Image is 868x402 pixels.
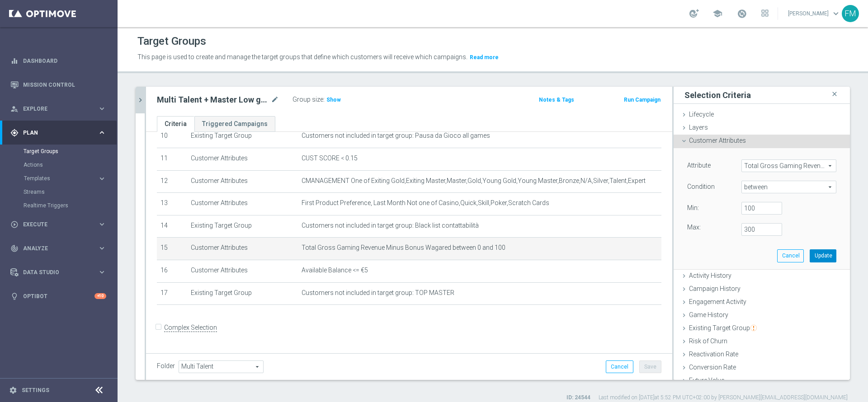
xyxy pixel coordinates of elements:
[10,81,107,89] button: Mission Control
[10,129,107,136] button: gps_fixed Plan keyboard_arrow_right
[810,249,836,262] button: Update
[830,88,839,100] i: close
[23,49,106,73] a: Dashboard
[302,289,454,297] span: Customers not included in target group: TOP MASTER
[157,362,175,370] label: Folder
[137,35,206,48] h1: Target Groups
[302,222,479,229] span: Customers not included in target group: Black list contattabilità
[136,96,145,104] i: chevron_right
[10,73,106,97] div: Mission Control
[302,266,368,274] span: Available Balance <= €5
[623,95,661,105] button: Run Campaign
[10,293,107,300] div: lightbulb Optibot +10
[10,220,19,229] i: play_circle_outline
[687,204,699,212] label: Min:
[689,377,724,384] span: Future Value
[599,394,848,402] label: Last modified on [DATE] at 5:52 PM UTC+02:00 by [PERSON_NAME][EMAIL_ADDRESS][DOMAIN_NAME]
[10,284,106,308] div: Optibot
[689,337,727,345] span: Risk of Churn
[606,360,633,373] button: Cancel
[24,172,117,185] div: Templates
[23,246,98,251] span: Analyze
[469,52,500,62] button: Read more
[98,174,106,183] i: keyboard_arrow_right
[24,161,94,168] a: Actions
[24,199,117,212] div: Realtime Triggers
[10,244,98,252] div: Analyze
[302,132,490,140] span: Customers not included in target group: Pausa da Gioco all games
[10,129,98,137] div: Plan
[689,285,741,292] span: Campaign History
[689,298,746,305] span: Engagement Activity
[157,126,187,148] td: 10
[687,183,715,190] lable: Condition
[689,351,738,358] span: Reactivation Rate
[187,238,298,260] td: Customer Attributes
[10,245,107,252] div: track_changes Analyze keyboard_arrow_right
[24,185,117,199] div: Streams
[137,53,467,61] span: This page is used to create and manage the target groups that define which customers will receive...
[302,154,358,162] span: CUST SCORE < 0.15
[10,57,107,65] button: equalizer Dashboard
[326,97,341,103] span: Show
[10,105,19,113] i: person_search
[157,148,187,170] td: 11
[136,87,145,113] button: chevron_right
[10,244,19,252] i: track_changes
[23,222,98,227] span: Execute
[687,162,711,169] lable: Attribute
[323,96,325,103] label: :
[831,9,841,19] span: keyboard_arrow_down
[687,223,701,231] label: Max:
[712,9,722,19] span: school
[187,126,298,148] td: Existing Target Group
[302,244,505,252] span: Total Gross Gaming Revenue Minus Bonus Wagared between 0 and 100
[23,73,106,97] a: Mission Control
[271,94,279,105] i: mode_edit
[157,282,187,305] td: 17
[23,270,98,275] span: Data Studio
[689,137,746,144] span: Customer Attributes
[24,202,94,209] a: Realtime Triggers
[23,106,98,112] span: Explore
[22,388,49,393] a: Settings
[98,268,106,276] i: keyboard_arrow_right
[24,145,117,158] div: Target Groups
[292,96,323,103] label: Group size
[24,175,107,182] button: Templates keyboard_arrow_right
[639,360,661,373] button: Save
[187,148,298,170] td: Customer Attributes
[157,260,187,282] td: 16
[10,220,98,229] div: Execute
[9,386,17,394] i: settings
[164,323,217,332] label: Complex Selection
[10,269,107,276] button: Data Studio keyboard_arrow_right
[187,282,298,305] td: Existing Target Group
[10,268,98,276] div: Data Studio
[24,176,89,181] span: Templates
[566,394,590,402] label: ID: 24544
[187,215,298,238] td: Existing Target Group
[10,129,19,137] i: gps_fixed
[10,221,107,228] button: play_circle_outline Execute keyboard_arrow_right
[23,130,98,136] span: Plan
[98,244,106,252] i: keyboard_arrow_right
[24,148,94,155] a: Target Groups
[98,104,106,113] i: keyboard_arrow_right
[689,272,731,279] span: Activity History
[689,364,736,371] span: Conversion Rate
[157,238,187,260] td: 15
[10,49,106,73] div: Dashboard
[538,95,575,105] button: Notes & Tags
[98,220,106,229] i: keyboard_arrow_right
[689,324,757,332] span: Existing Target Group
[24,158,117,172] div: Actions
[10,57,19,65] i: equalizer
[689,124,708,131] span: Layers
[689,111,714,118] span: Lifecycle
